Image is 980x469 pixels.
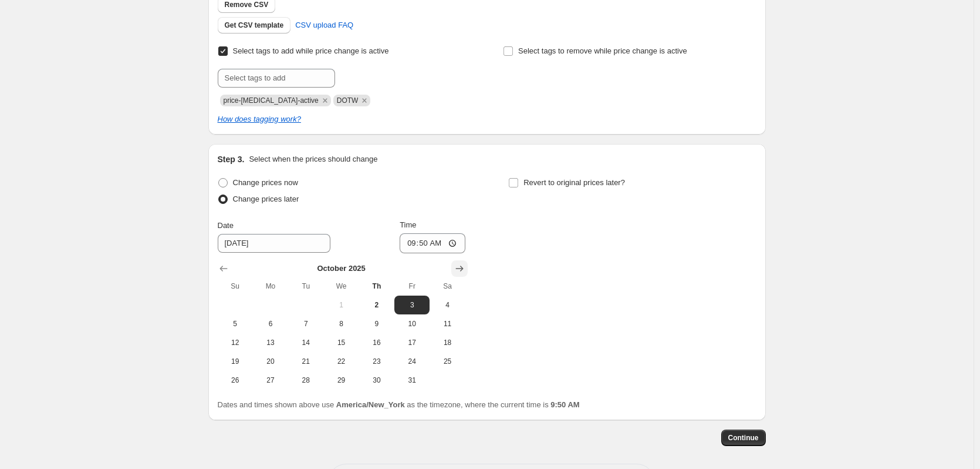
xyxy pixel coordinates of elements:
[320,95,330,106] button: Remove price-change-job-active
[364,357,390,366] span: 23
[222,376,248,385] span: 26
[359,333,394,352] button: Thursday October 16 2025
[399,338,425,347] span: 17
[399,376,425,385] span: 31
[399,319,425,329] span: 10
[218,333,253,352] button: Sunday October 12 2025
[364,376,390,385] span: 30
[253,371,288,390] button: Monday October 27 2025
[359,277,394,296] th: Thursday
[293,282,319,291] span: Tu
[218,371,253,390] button: Sunday October 26 2025
[394,371,430,390] button: Friday October 31 2025
[258,282,283,291] span: Mo
[323,296,359,314] button: Wednesday October 1 2025
[218,17,291,33] button: Get CSV template
[253,277,288,296] th: Monday
[364,319,390,329] span: 9
[451,260,468,277] button: Show next month, November 2025
[721,430,766,446] button: Continue
[288,277,323,296] th: Tuesday
[218,400,580,409] span: Dates and times shown above use as the timezone, where the current time is
[328,376,354,385] span: 29
[258,319,283,329] span: 6
[293,376,319,385] span: 28
[218,277,253,296] th: Sunday
[218,314,253,333] button: Sunday October 5 2025
[394,333,430,352] button: Friday October 17 2025
[399,282,425,291] span: Fr
[430,333,465,352] button: Saturday October 18 2025
[523,178,625,187] span: Revert to original prices later?
[295,19,353,31] span: CSV upload FAQ
[293,338,319,347] span: 14
[359,352,394,371] button: Thursday October 23 2025
[399,300,425,310] span: 3
[394,277,430,296] th: Friday
[394,296,430,314] button: Friday October 3 2025
[328,282,354,291] span: We
[323,371,359,390] button: Wednesday October 29 2025
[293,357,319,366] span: 21
[434,300,460,310] span: 4
[218,69,335,88] input: Select tags to add
[218,115,301,123] a: How does tagging work?
[328,300,354,310] span: 1
[233,46,389,55] span: Select tags to add while price change is active
[328,319,354,329] span: 8
[249,153,377,165] p: Select when the prices should change
[400,233,465,253] input: 12:00
[328,357,354,366] span: 22
[359,371,394,390] button: Thursday October 30 2025
[258,376,283,385] span: 27
[253,314,288,333] button: Monday October 6 2025
[399,357,425,366] span: 24
[233,195,299,203] span: Change prices later
[336,400,405,409] b: America/New_York
[222,357,248,366] span: 19
[328,338,354,347] span: 15
[233,178,298,187] span: Change prices now
[394,314,430,333] button: Friday October 10 2025
[323,314,359,333] button: Wednesday October 8 2025
[288,371,323,390] button: Tuesday October 28 2025
[288,333,323,352] button: Tuesday October 14 2025
[430,314,465,333] button: Saturday October 11 2025
[359,296,394,314] button: Today Thursday October 2 2025
[288,352,323,371] button: Tuesday October 21 2025
[253,352,288,371] button: Monday October 20 2025
[430,352,465,371] button: Saturday October 25 2025
[224,96,319,105] span: price-change-job-active
[218,352,253,371] button: Sunday October 19 2025
[434,338,460,347] span: 18
[364,282,390,291] span: Th
[323,277,359,296] th: Wednesday
[323,333,359,352] button: Wednesday October 15 2025
[258,357,283,366] span: 20
[394,352,430,371] button: Friday October 24 2025
[222,282,248,291] span: Su
[225,21,284,30] span: Get CSV template
[253,333,288,352] button: Monday October 13 2025
[218,153,245,165] h2: Step 3.
[288,314,323,333] button: Tuesday October 7 2025
[434,357,460,366] span: 25
[288,16,360,35] a: CSV upload FAQ
[364,338,390,347] span: 16
[359,314,394,333] button: Thursday October 9 2025
[323,352,359,371] button: Wednesday October 22 2025
[218,221,234,230] span: Date
[337,96,359,105] span: DOTW
[434,282,460,291] span: Sa
[434,319,460,329] span: 11
[400,220,416,229] span: Time
[359,95,370,106] button: Remove DOTW
[222,338,248,347] span: 12
[293,319,319,329] span: 7
[218,234,330,253] input: 10/2/2025
[364,300,390,310] span: 2
[215,260,232,277] button: Show previous month, September 2025
[222,319,248,329] span: 5
[550,400,579,409] b: 9:50 AM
